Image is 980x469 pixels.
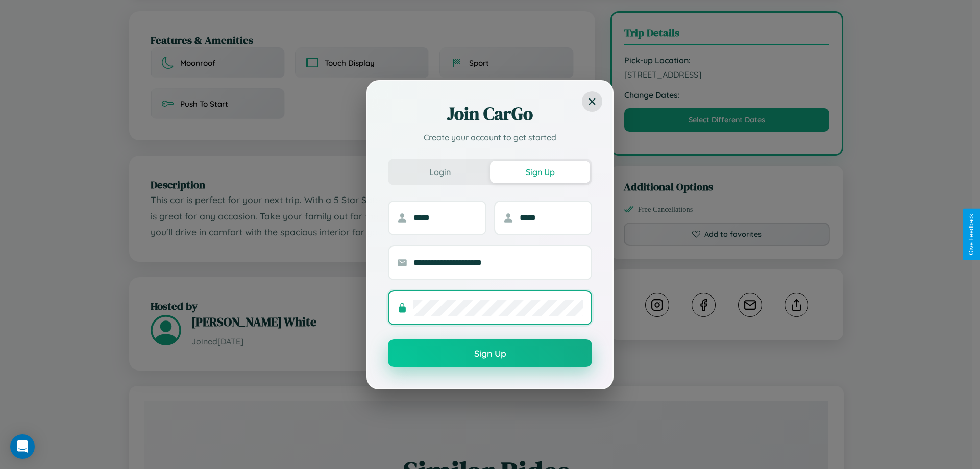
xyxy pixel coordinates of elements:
p: Create your account to get started [388,131,592,143]
button: Login [390,161,490,183]
div: Open Intercom Messenger [10,434,35,459]
button: Sign Up [388,339,592,367]
h2: Join CarGo [388,102,592,126]
div: Give Feedback [968,214,975,255]
button: Sign Up [490,161,590,183]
